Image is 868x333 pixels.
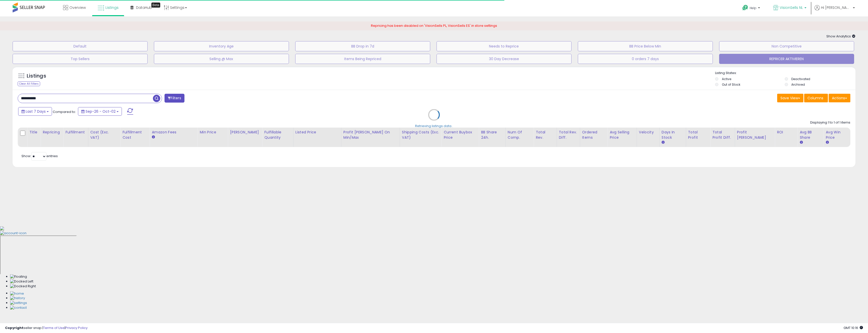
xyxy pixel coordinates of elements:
span: Listings [105,5,119,10]
img: Docked Left [10,279,33,284]
button: Non Competitive [719,41,854,51]
span: DataHub [136,5,152,10]
span: Repricing has been disabled on 'VisionSells PL, VisionSells ES' in store settings [371,23,497,28]
span: Overview [69,5,86,10]
button: BB Price Below Min [578,41,713,51]
a: Hi [PERSON_NAME] [815,5,855,16]
button: Items Being Repriced [295,54,430,64]
button: BB Drop in 7d [295,41,430,51]
span: VisionSells NL [780,5,803,10]
div: Retrieving listings data.. [415,124,453,128]
button: Inventory Age [154,41,289,51]
img: Home [10,291,24,296]
button: 30 Day Decrease [437,54,572,64]
button: Selling @ Max [154,54,289,64]
span: Show Analytics [826,34,855,39]
span: Hi [PERSON_NAME] [821,5,851,10]
button: Default [13,41,148,51]
img: Settings [10,301,27,305]
button: Needs to Reprice [437,41,572,51]
img: Contact [10,305,27,310]
button: Top Sellers [13,54,148,64]
a: Help [738,1,765,16]
span: Help [750,6,756,10]
img: Docked Right [10,284,36,289]
button: REPRICER AKTIVIEREN [719,54,854,64]
button: 0 orders 7 days [578,54,713,64]
img: History [10,296,25,301]
div: Tooltip anchor [151,3,160,8]
img: Floating [10,274,27,279]
i: Get Help [742,5,748,11]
